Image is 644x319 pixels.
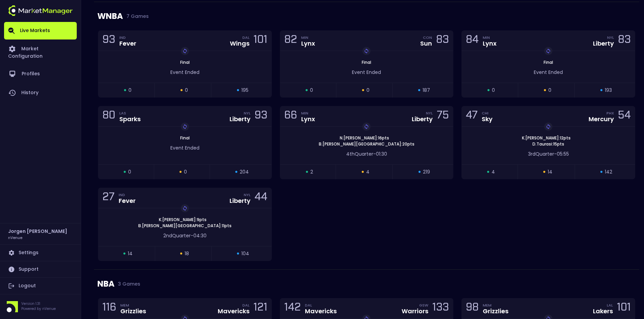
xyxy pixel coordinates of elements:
[119,41,136,47] div: Fever
[244,192,251,197] div: NYL
[548,168,552,176] span: 14
[366,168,369,176] span: 4
[605,87,612,94] span: 193
[119,35,136,40] div: IND
[520,135,573,141] span: K . [PERSON_NAME] : 12 pts
[97,270,636,298] div: NBA
[123,14,149,19] span: 7 Games
[254,34,267,47] div: 101
[182,48,188,54] img: replayImg
[178,59,192,65] span: Final
[191,232,193,239] span: -
[119,192,136,197] div: IND
[157,217,209,223] span: K . [PERSON_NAME] : 9 pts
[419,302,428,308] div: GSW
[242,302,249,308] div: DAL
[4,64,77,83] a: Profiles
[254,302,267,315] div: 121
[589,116,614,122] div: Mercury
[120,302,146,308] div: MEM
[185,87,188,94] span: 0
[530,141,566,147] span: D . Taurasi : 15 pts
[301,35,315,40] div: MIN
[483,41,497,47] div: Lynx
[412,116,433,122] div: Liberty
[607,35,614,40] div: NYL
[119,198,136,204] div: Fever
[284,110,297,123] div: 66
[242,35,249,40] div: DAL
[284,34,297,47] div: 82
[593,308,613,314] div: Lakers
[170,144,199,151] span: Event Ended
[305,308,337,314] div: Mavericks
[528,151,554,157] span: 3rd Quarter
[483,302,508,308] div: MEM
[4,39,77,64] a: Market Configuration
[163,232,191,239] span: 2nd Quarter
[402,308,428,314] div: Warriors
[423,35,432,40] div: CON
[182,124,188,129] img: replayImg
[255,192,267,204] div: 44
[482,110,493,116] div: CHI
[119,110,141,116] div: LAS
[548,87,551,94] span: 0
[607,302,613,308] div: LAL
[482,116,493,122] div: Sky
[136,223,234,229] span: B . [PERSON_NAME][GEOGRAPHIC_DATA] : 11 pts
[436,34,449,47] div: 83
[364,124,369,129] img: replayImg
[102,192,115,204] div: 27
[178,135,192,141] span: Final
[492,87,495,94] span: 0
[8,228,67,235] h2: Jorgen [PERSON_NAME]
[120,308,146,314] div: Grizzlies
[605,168,612,176] span: 142
[4,83,77,102] a: History
[230,41,249,47] div: Wings
[310,168,313,176] span: 2
[554,151,557,157] span: -
[193,232,207,239] span: 04:30
[542,59,555,65] span: Final
[593,41,614,47] div: Liberty
[305,302,337,308] div: DAL
[102,302,116,315] div: 116
[360,59,373,65] span: Final
[102,110,115,123] div: 80
[301,110,315,116] div: MIN
[492,168,495,176] span: 4
[301,116,315,122] div: Lynx
[21,301,56,306] p: Version 1.31
[230,116,251,122] div: Liberty
[423,87,430,94] span: 187
[301,41,315,47] div: Lynx
[255,110,267,123] div: 93
[128,250,133,257] span: 14
[606,110,614,116] div: PHX
[366,87,369,94] span: 0
[546,124,551,129] img: replayImg
[618,34,631,47] div: 83
[241,87,248,94] span: 195
[128,87,132,94] span: 0
[376,151,387,157] span: 01:30
[119,116,141,122] div: Sparks
[128,168,131,176] span: 0
[310,87,313,94] span: 0
[218,308,249,314] div: Mavericks
[230,198,251,204] div: Liberty
[352,69,381,76] span: Event Ended
[420,41,432,47] div: Sun
[483,308,508,314] div: Grizzlies
[546,48,551,54] img: replayImg
[170,69,199,76] span: Event Ended
[4,22,77,39] a: Live Markets
[346,151,373,157] span: 4th Quarter
[241,250,249,257] span: 104
[338,135,391,141] span: N . [PERSON_NAME] : 16 pts
[182,206,188,211] img: replayImg
[8,235,22,240] h3: nVenue
[97,2,636,30] div: WNBA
